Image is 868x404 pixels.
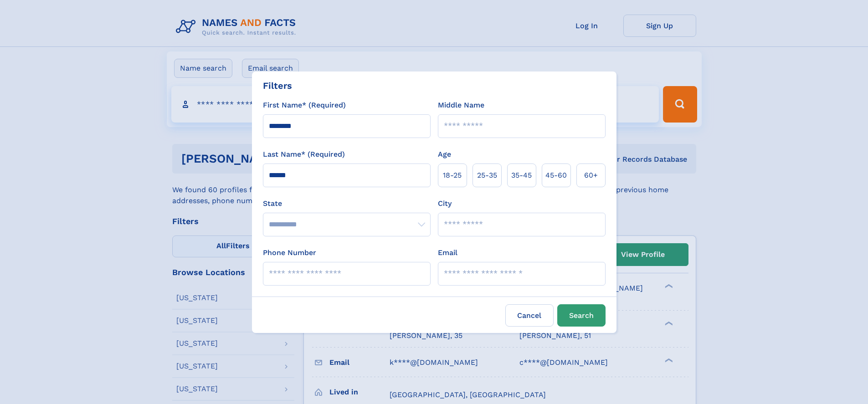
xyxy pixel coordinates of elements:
[263,79,292,92] div: Filters
[438,100,484,111] label: Middle Name
[263,247,316,258] label: Phone Number
[438,198,452,209] label: City
[438,149,451,160] label: Age
[505,304,554,327] label: Cancel
[545,170,567,181] span: 45‑60
[477,170,497,181] span: 25‑35
[263,100,346,111] label: First Name* (Required)
[557,304,606,327] button: Search
[584,170,598,181] span: 60+
[263,198,431,209] label: State
[511,170,532,181] span: 35‑45
[263,149,345,160] label: Last Name* (Required)
[443,170,462,181] span: 18‑25
[438,247,457,258] label: Email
